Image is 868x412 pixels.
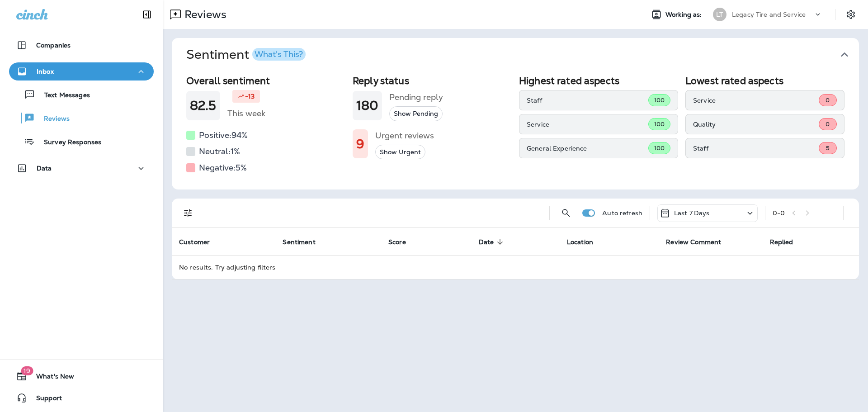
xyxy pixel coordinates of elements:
p: Staff [527,97,648,104]
h2: Highest rated aspects [519,75,678,86]
span: Customer [179,238,222,246]
button: Show Urgent [375,145,425,160]
p: Auto refresh [602,209,642,217]
h5: Pending reply [389,90,443,104]
p: Companies [36,42,71,49]
button: Inbox [9,62,154,81]
button: Settings [843,6,859,23]
span: 100 [654,144,665,152]
span: Sentiment [283,238,315,246]
div: 0 - 0 [773,209,785,217]
span: Replied [770,238,805,246]
span: Review Comment [666,238,721,246]
button: Search Reviews [557,204,575,222]
h5: Negative: 5 % [199,161,247,175]
span: Working as: [665,11,704,19]
span: 100 [654,96,665,104]
span: 0 [826,120,830,128]
button: Collapse Sidebar [134,5,160,24]
p: Service [527,121,648,128]
h5: Neutral: 1 % [199,144,240,159]
p: Text Messages [35,91,90,100]
button: Reviews [9,109,154,128]
button: Support [9,389,154,407]
p: Last 7 Days [674,209,710,217]
p: Data [37,165,52,172]
span: Score [388,238,406,246]
span: What's New [27,373,74,384]
span: Support [27,394,62,405]
button: SentimentWhat's This? [179,38,866,71]
button: Text Messages [9,85,154,104]
span: Sentiment [283,238,327,246]
span: 19 [21,366,33,375]
span: Review Comment [666,238,733,246]
td: No results. Try adjusting filters [172,255,859,279]
button: 19What's New [9,367,154,385]
p: General Experience [527,145,648,152]
span: Customer [179,238,210,246]
button: Companies [9,36,154,54]
h5: This week [227,106,265,121]
div: What's This? [255,50,303,58]
h5: Urgent reviews [375,128,434,143]
span: 100 [654,120,665,128]
button: Filters [179,204,197,222]
button: Survey Responses [9,132,154,151]
h1: 180 [356,98,378,113]
span: 0 [826,96,830,104]
h2: Overall sentiment [186,75,345,86]
span: Location [567,238,593,246]
span: Date [479,238,494,246]
span: Date [479,238,506,246]
p: Reviews [35,115,70,123]
p: Inbox [37,68,54,75]
h2: Lowest rated aspects [685,75,844,86]
p: Survey Responses [35,138,101,147]
h2: Reply status [353,75,512,86]
p: -13 [245,92,255,101]
div: SentimentWhat's This? [172,71,859,189]
h1: Sentiment [186,47,306,62]
p: Reviews [181,8,226,21]
h1: 9 [356,137,364,152]
p: Staff [693,145,819,152]
span: Score [388,238,418,246]
button: Data [9,159,154,177]
button: What's This? [252,48,306,61]
p: Service [693,97,819,104]
button: Show Pending [389,106,443,121]
span: 5 [826,144,830,152]
span: Location [567,238,605,246]
div: LT [713,8,726,21]
p: Quality [693,121,819,128]
h1: 82.5 [190,98,217,113]
h5: Positive: 94 % [199,128,248,142]
span: Replied [770,238,793,246]
p: Legacy Tire and Service [732,11,806,18]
